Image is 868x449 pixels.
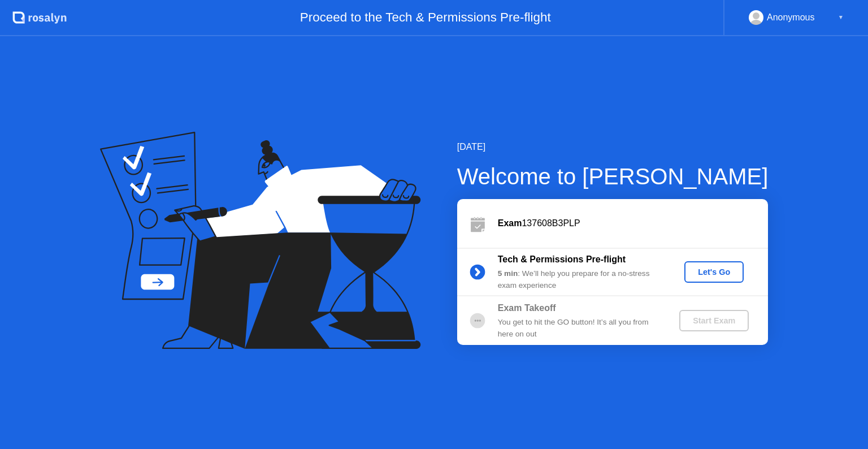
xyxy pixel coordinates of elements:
b: Tech & Permissions Pre-flight [498,254,626,264]
div: Anonymous [767,10,815,25]
div: Welcome to [PERSON_NAME] [457,159,769,193]
div: Start Exam [684,316,744,325]
div: 137608B3PLP [498,217,768,230]
b: Exam [498,218,522,228]
div: Let's Go [689,267,739,277]
div: : We’ll help you prepare for a no-stress exam experience [498,268,661,291]
div: You get to hit the GO button! It’s all you from here on out [498,317,661,340]
div: [DATE] [457,140,769,154]
button: Start Exam [679,310,749,331]
button: Let's Go [684,261,744,283]
b: 5 min [498,269,518,278]
div: ▼ [838,10,844,25]
b: Exam Takeoff [498,303,556,313]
